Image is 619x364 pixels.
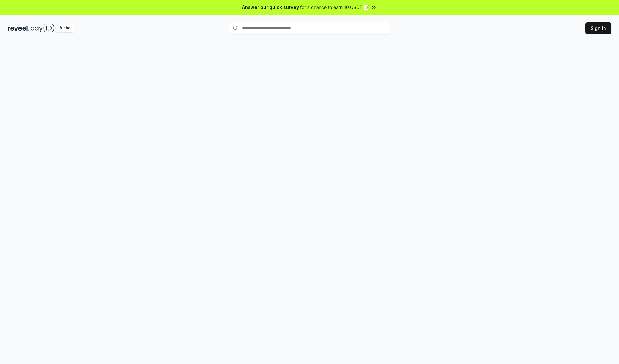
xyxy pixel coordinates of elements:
span: for a chance to earn 10 USDT 📝 [300,4,369,11]
button: Sign In [585,22,611,34]
img: reveel_dark [8,24,29,32]
span: Answer our quick survey [242,4,299,11]
img: pay_id [31,24,54,32]
div: Alpha [56,24,74,32]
